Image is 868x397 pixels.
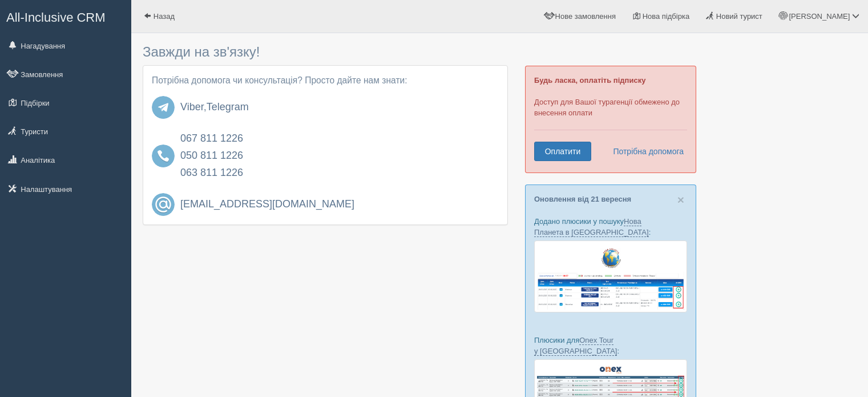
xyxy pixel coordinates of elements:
[534,76,645,85] b: Будь ласка, оплатіть підписку
[677,193,684,206] span: ×
[207,101,249,113] a: Telegram
[180,133,243,144] a: 067 811 1226
[534,335,687,356] p: Плюсики для :
[525,66,696,173] div: Доступ для Вашої турагенції обмежено до внесення оплати
[6,10,106,25] span: All-Inclusive CRM
[1,1,131,32] a: All-Inclusive CRM
[180,199,499,210] a: [EMAIL_ADDRESS][DOMAIN_NAME]
[716,12,762,21] span: Новий турист
[534,240,687,312] img: new-planet-%D0%BF%D1%96%D0%B4%D0%B1%D1%96%D1%80%D0%BA%D0%B0-%D1%81%D1%80%D0%BC-%D0%B4%D0%BB%D1%8F...
[152,145,175,167] img: phone-1055012.svg
[180,102,499,113] h4: ,
[152,96,175,119] img: telegram.svg
[534,195,631,203] a: Оновлення від 21 вересня
[534,217,649,237] a: Нова Планета в [GEOGRAPHIC_DATA]
[180,150,243,161] a: 050 811 1226
[534,142,591,161] a: Оплатити
[534,216,687,238] p: Додано плюсики у пошуку :
[605,142,684,161] a: Потрібна допомога
[180,101,204,113] a: Viber
[152,74,499,87] p: Потрібна допомога чи консультація? Просто дайте нам знати:
[154,12,175,21] span: Назад
[643,12,690,21] span: Нова підбірка
[677,194,684,206] button: Close
[789,12,850,21] span: [PERSON_NAME]
[180,167,243,178] a: 063 811 1226
[152,193,175,216] img: email.svg
[143,45,508,59] h3: Завжди на зв'язку!
[555,12,616,21] span: Нове замовлення
[534,336,617,356] a: Onex Tour у [GEOGRAPHIC_DATA]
